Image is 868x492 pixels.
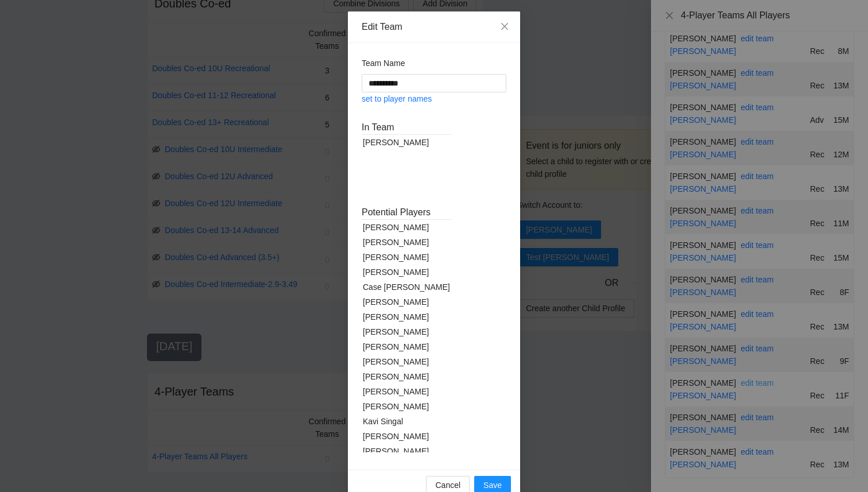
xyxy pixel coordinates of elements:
[489,11,520,42] button: Close
[500,22,509,31] span: close
[362,57,405,69] label: Team Name
[362,265,451,280] div: [PERSON_NAME]
[362,280,451,295] div: Case [PERSON_NAME]
[362,220,451,235] div: [PERSON_NAME]
[362,384,451,399] div: [PERSON_NAME]
[362,399,451,414] div: [PERSON_NAME]
[362,309,451,324] div: [PERSON_NAME]
[362,135,451,150] div: [PERSON_NAME]
[362,94,432,103] a: set to player names
[362,235,451,250] div: [PERSON_NAME]
[362,205,451,219] div: Potential Players
[362,74,506,92] input: Team Name
[362,339,451,354] div: [PERSON_NAME]
[362,120,451,134] div: In Team
[362,21,506,33] div: Edit Team
[362,429,451,444] div: [PERSON_NAME]
[362,295,451,309] div: [PERSON_NAME]
[362,414,451,429] div: Kavi Singal
[435,479,460,491] span: Cancel
[362,324,451,339] div: [PERSON_NAME]
[362,354,451,369] div: [PERSON_NAME]
[362,444,451,459] div: [PERSON_NAME]
[483,479,502,491] span: Save
[362,250,451,265] div: [PERSON_NAME]
[362,369,451,384] div: [PERSON_NAME]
